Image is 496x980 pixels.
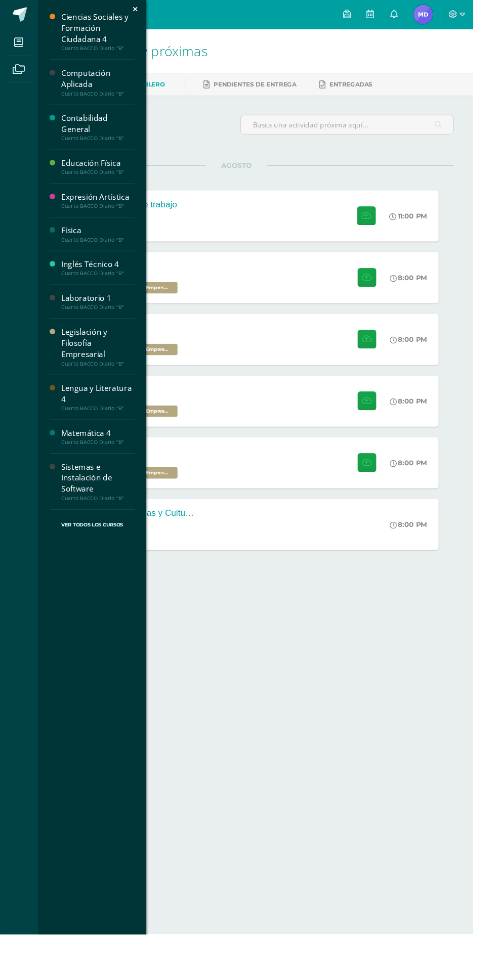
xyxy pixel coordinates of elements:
div: Lengua y Literatura 4 [64,402,141,425]
a: Expresión ArtísticaCuarto BACCO Diario "B" [64,201,141,219]
a: Sistemas e Instalación de SoftwareCuarto BACCO Diario "B" [64,484,141,526]
a: Lengua y Literatura 4Cuarto BACCO Diario "B" [64,402,141,432]
div: Expresión Artística [64,201,141,212]
a: Educación FísicaCuarto BACCO Diario "B" [64,165,141,184]
div: Cuarto BACCO Diario "B" [64,519,141,526]
a: Ver Todos los Cursos [52,534,141,567]
div: Sistemas e Instalación de Software [64,484,141,519]
a: Laboratorio 1Cuarto BACCO Diario "B" [64,307,141,326]
div: Cuarto BACCO Diario "B" [64,283,141,290]
div: Cuarto BACCO Diario "B" [64,319,141,326]
div: Matemática 4 [64,449,141,460]
a: Inglés Técnico 4Cuarto BACCO Diario "B" [64,272,141,290]
a: Ciencias Sociales y Formación Ciudadana 4Cuarto BACCO Diario "B" [64,12,141,54]
div: Cuarto BACCO Diario "B" [64,177,141,184]
div: Cuarto BACCO Diario "B" [64,425,141,432]
div: Contabilidad General [64,118,141,142]
a: FísicaCuarto BACCO Diario "B" [64,236,141,255]
div: Física [64,236,141,248]
div: Ciencias Sociales y Formación Ciudadana 4 [64,12,141,47]
div: Laboratorio 1 [64,307,141,319]
div: Cuarto BACCO Diario "B" [64,460,141,467]
div: Legislación y Filosofía Empresarial [64,342,141,377]
div: Cuarto BACCO Diario "B" [64,142,141,149]
div: Cuarto BACCO Diario "B" [64,47,141,54]
a: Computación AplicadaCuarto BACCO Diario "B" [64,71,141,101]
div: Cuarto BACCO Diario "B" [64,248,141,255]
div: Cuarto BACCO Diario "B" [64,212,141,219]
div: Computación Aplicada [64,71,141,94]
div: Educación Física [64,165,141,177]
a: Contabilidad GeneralCuarto BACCO Diario "B" [64,118,141,149]
a: Matemática 4Cuarto BACCO Diario "B" [64,449,141,467]
a: Legislación y Filosofía EmpresarialCuarto BACCO Diario "B" [64,342,141,384]
div: Cuarto BACCO Diario "B" [64,95,141,102]
div: Inglés Técnico 4 [64,272,141,283]
div: Cuarto BACCO Diario "B" [64,378,141,385]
